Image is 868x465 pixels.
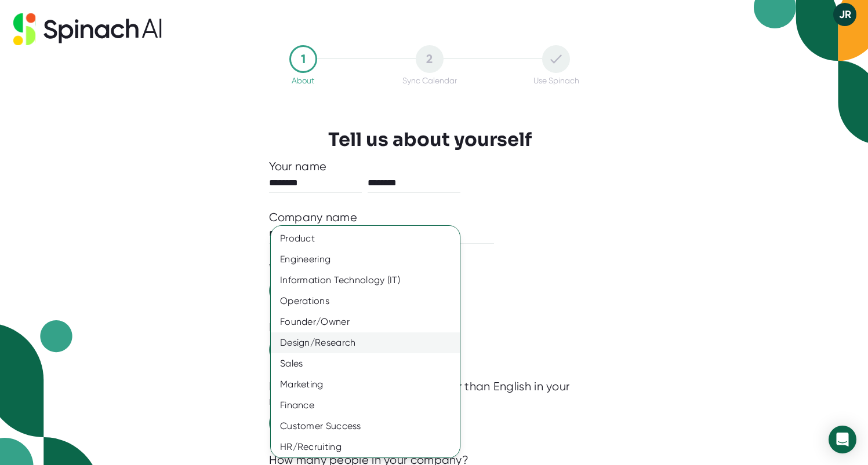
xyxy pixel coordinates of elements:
[271,312,468,332] div: Founder/Owner
[271,353,468,374] div: Sales
[271,437,468,457] div: HR/Recruiting
[271,249,468,270] div: Engineering
[271,270,468,291] div: Information Technology (IT)
[271,374,468,395] div: Marketing
[271,291,468,312] div: Operations
[271,228,468,249] div: Product
[829,426,856,453] div: Open Intercom Messenger
[271,416,468,437] div: Customer Success
[271,332,468,353] div: Design/Research
[271,395,468,416] div: Finance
